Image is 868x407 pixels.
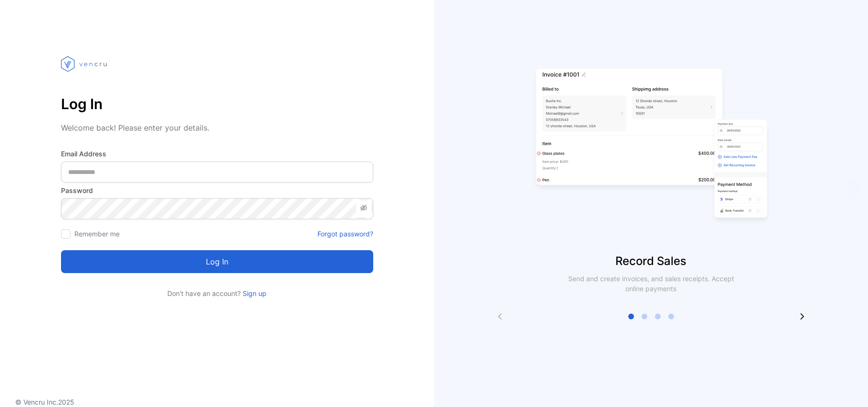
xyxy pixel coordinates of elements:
button: Log in [61,250,373,273]
label: Password [61,185,373,195]
a: Forgot password? [317,229,373,239]
a: Sign up [241,289,266,297]
label: Email Address [61,149,373,159]
p: Log In [61,92,373,115]
p: Send and create invoices, and sales receipts. Accept online payments [560,274,743,294]
p: Don't have an account? [61,288,373,298]
img: slider image [532,38,770,253]
label: Remember me [74,230,120,238]
p: Welcome back! Please enter your details. [61,122,373,133]
img: vencru logo [61,38,109,90]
